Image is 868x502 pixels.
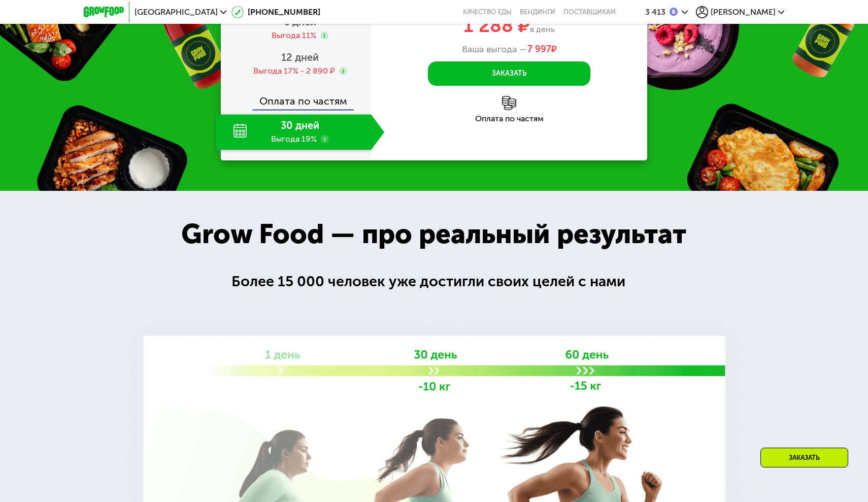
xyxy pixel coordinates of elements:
div: Более 15 000 человек уже достигли своих целей с нами [231,270,637,292]
img: l6xcnZfty9opOoJh.png [502,96,516,110]
span: 7 997 [527,44,551,55]
span: 12 дней [281,51,319,63]
a: Качество еды [463,8,512,16]
button: Заказать [428,61,590,86]
div: Выгода 11% [272,30,316,41]
div: поставщикам [563,8,616,16]
span: 1 288 ₽ [463,14,530,37]
div: Ваша выгода — [371,44,647,55]
span: [PERSON_NAME] [711,8,776,16]
div: Выгода 17% - 2 890 ₽ [253,65,335,77]
span: [GEOGRAPHIC_DATA] [135,8,218,16]
div: Заказать [760,448,848,467]
a: Вендинги [520,8,555,16]
div: Оплата по частям [222,86,371,109]
div: 3 413 [645,8,665,16]
div: Grow Food — про реальный результат [160,214,707,255]
div: Оплата по частям [371,115,647,123]
a: [PHONE_NUMBER] [231,6,320,18]
span: в день [530,24,555,34]
span: ₽ [527,44,557,55]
